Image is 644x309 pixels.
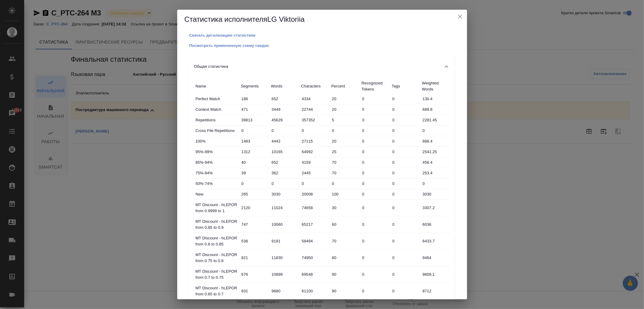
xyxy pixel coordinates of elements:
input: ✎ Введи что-нибудь [360,94,390,103]
p: Context Match [196,107,238,113]
p: 95%-99% [196,149,238,155]
input: ✎ Введи что-нибудь [360,179,390,188]
input: ✎ Введи что-нибудь [330,203,360,212]
p: MT Discount - hLEPOR from 0.85 to 0.9 [196,219,238,231]
input: ✎ Введи что-нибудь [360,116,390,124]
div: Общая статистика [189,57,455,76]
input: ✎ Введи что-нибудь [239,94,270,103]
input: ✎ Введи что-нибудь [390,203,421,212]
input: ✎ Введи что-нибудь [330,126,360,135]
input: ✎ Введи что-нибудь [390,137,421,146]
input: ✎ Введи что-нибудь [270,237,300,245]
input: ✎ Введи что-нибудь [270,147,300,156]
input: ✎ Введи что-нибудь [270,94,300,103]
input: ✎ Введи что-нибудь [300,287,330,295]
input: ✎ Введи что-нибудь [300,137,330,146]
input: ✎ Введи что-нибудь [270,220,300,229]
input: ✎ Введи что-нибудь [300,203,330,212]
input: ✎ Введи что-нибудь [300,270,330,279]
input: ✎ Введи что-нибудь [239,147,270,156]
input: ✎ Введи что-нибудь [360,169,390,177]
input: ✎ Введи что-нибудь [300,105,330,114]
input: ✎ Введи что-нибудь [270,169,300,177]
input: ✎ Введи что-нибудь [239,203,270,212]
input: ✎ Введи что-нибудь [239,105,270,114]
input: ✎ Введи что-нибудь [239,287,270,295]
input: ✎ Введи что-нибудь [300,253,330,262]
input: ✎ Введи что-нибудь [270,179,300,188]
p: Repetitions [196,117,238,123]
input: ✎ Введи что-нибудь [270,287,300,295]
p: MT Discount - hLEPOR from 0.7 to 0.75 [196,268,238,281]
p: MT Discount - hLEPOR from 0.9999 to 1 [196,202,238,214]
input: ✎ Введи что-нибудь [330,220,360,229]
input: ✎ Введи что-нибудь [239,237,270,245]
p: Segments [241,83,268,89]
input: ✎ Введи что-нибудь [300,116,330,124]
p: Weighted Words [422,80,449,92]
input: ✎ Введи что-нибудь [330,237,360,245]
input: ✎ Введи что-нибудь [270,105,300,114]
input: ✎ Введи что-нибудь [270,253,300,262]
input: ✎ Введи что-нибудь [330,253,360,262]
input: ✎ Введи что-нибудь [390,190,421,199]
button: close [456,12,465,21]
input: ✎ Введи что-нибудь [421,203,451,212]
input: ✎ Введи что-нибудь [390,253,421,262]
input: ✎ Введи что-нибудь [239,179,270,188]
input: ✎ Введи что-нибудь [360,287,390,295]
input: ✎ Введи что-нибудь [421,105,451,114]
input: ✎ Введи что-нибудь [360,158,390,167]
input: ✎ Введи что-нибудь [270,190,300,199]
input: ✎ Введи что-нибудь [421,270,451,279]
input: ✎ Введи что-нибудь [300,190,330,199]
p: Percent [332,83,359,89]
input: ✎ Введи что-нибудь [390,237,421,245]
input: ✎ Введи что-нибудь [300,158,330,167]
p: Общая статистика [194,64,228,70]
p: 75%-84% [196,170,238,176]
input: ✎ Введи что-нибудь [421,158,451,167]
input: ✎ Введи что-нибудь [270,158,300,167]
input: ✎ Введи что-нибудь [360,137,390,146]
input: ✎ Введи что-нибудь [421,147,451,156]
input: ✎ Введи что-нибудь [360,253,390,262]
input: ✎ Введи что-нибудь [239,220,270,229]
input: ✎ Введи что-нибудь [330,147,360,156]
input: ✎ Введи что-нибудь [421,169,451,177]
input: ✎ Введи что-нибудь [330,137,360,146]
input: ✎ Введи что-нибудь [421,116,451,124]
p: MT Discount - hLEPOR from 0.65 to 0.7 [196,285,238,297]
input: ✎ Введи что-нибудь [421,179,451,188]
input: ✎ Введи что-нибудь [300,94,330,103]
input: ✎ Введи что-нибудь [300,147,330,156]
input: ✎ Введи что-нибудь [390,116,421,124]
input: ✎ Введи что-нибудь [390,220,421,229]
input: ✎ Введи что-нибудь [270,126,300,135]
input: ✎ Введи что-нибудь [330,270,360,279]
input: ✎ Введи что-нибудь [421,287,451,295]
input: ✎ Введи что-нибудь [270,270,300,279]
input: ✎ Введи что-нибудь [421,237,451,245]
input: ✎ Введи что-нибудь [300,126,330,135]
input: ✎ Введи что-нибудь [390,105,421,114]
input: ✎ Введи что-нибудь [270,137,300,146]
p: MT Discount - hLEPOR from 0.75 to 0.8 [196,252,238,264]
input: ✎ Введи что-нибудь [300,179,330,188]
button: Скачать детализацию статистики [189,32,256,38]
input: ✎ Введи что-нибудь [239,126,270,135]
input: ✎ Введи что-нибудь [360,237,390,245]
p: Скачать детализацию статистики [189,33,256,38]
input: ✎ Введи что-нибудь [270,116,300,124]
p: 50%-74% [196,181,238,187]
input: ✎ Введи что-нибудь [330,190,360,199]
input: ✎ Введи что-нибудь [239,253,270,262]
input: ✎ Введи что-нибудь [239,158,270,167]
input: ✎ Введи что-нибудь [239,169,270,177]
p: Words [271,83,298,89]
input: ✎ Введи что-нибудь [421,137,451,146]
p: Perfect Match [196,96,238,102]
input: ✎ Введи что-нибудь [360,270,390,279]
p: Characters [301,83,328,89]
input: ✎ Введи что-нибудь [360,203,390,212]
